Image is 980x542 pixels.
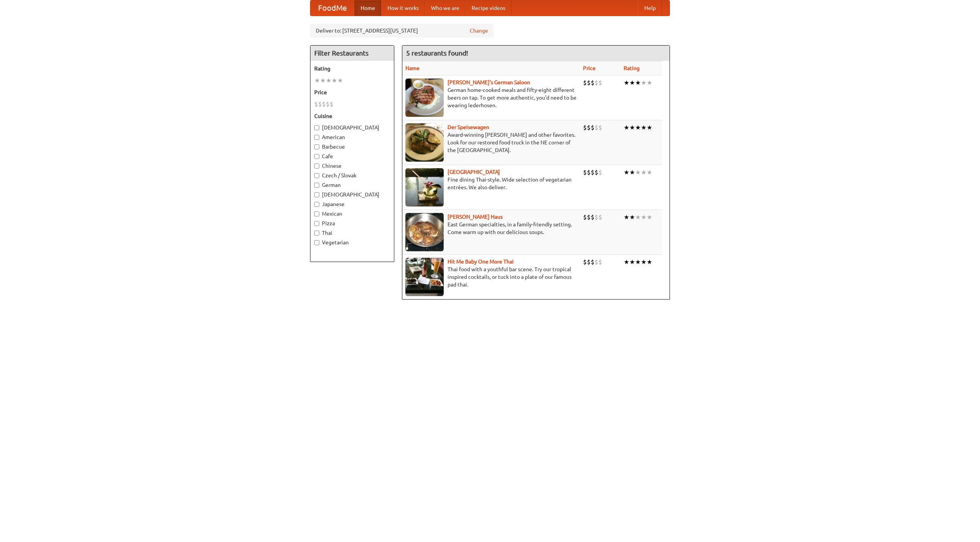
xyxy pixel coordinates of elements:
li: ★ [314,76,320,85]
li: ★ [629,213,635,221]
h4: Filter Restaurants [310,46,394,61]
li: ★ [635,213,641,221]
input: American [314,135,319,140]
li: $ [598,258,602,266]
img: esthers.jpg [405,79,444,117]
li: $ [587,168,591,177]
p: East German specialties, in a family-friendly setting. Come warm up with our delicious soups. [405,221,577,236]
img: speisewagen.jpg [405,123,444,162]
input: Thai [314,231,319,236]
a: Hit Me Baby One More Thai [448,259,514,265]
label: Japanese [314,200,390,208]
li: $ [583,79,587,87]
a: Price [583,65,596,71]
li: $ [595,79,598,87]
a: Rating [624,65,640,71]
a: Name [405,65,420,71]
li: $ [587,213,591,221]
label: Pizza [314,219,390,227]
a: Der Speisewagen [448,124,489,130]
li: ★ [624,123,629,132]
label: [DEMOGRAPHIC_DATA] [314,191,390,198]
a: FoodMe [310,0,354,16]
li: ★ [337,76,343,85]
label: Barbecue [314,143,390,151]
h5: Cuisine [314,112,390,120]
li: ★ [624,79,629,87]
input: Cafe [314,154,319,159]
a: How it works [381,0,425,16]
li: $ [318,100,322,108]
img: kohlhaus.jpg [405,213,444,251]
label: Czech / Slovak [314,172,390,179]
a: Change [470,27,488,34]
li: ★ [629,123,635,132]
li: $ [591,213,595,221]
li: $ [591,168,595,177]
a: Help [638,0,662,16]
label: Vegetarian [314,239,390,246]
li: ★ [641,168,647,177]
li: ★ [326,76,332,85]
li: $ [583,123,587,132]
input: Barbecue [314,144,319,149]
a: [PERSON_NAME] Haus [448,214,503,220]
label: Thai [314,229,390,237]
a: Home [354,0,381,16]
label: German [314,181,390,189]
li: ★ [629,79,635,87]
li: ★ [647,213,652,221]
li: $ [598,168,602,177]
li: $ [591,79,595,87]
li: ★ [641,258,647,266]
li: ★ [647,79,652,87]
p: German home-cooked meals and fifty-eight different beers on tap. To get more authentic, you'd nee... [405,86,577,109]
li: ★ [647,123,652,132]
p: Thai food with a youthful bar scene. Try our tropical inspired cocktails, or tuck into a plate of... [405,265,577,288]
li: $ [591,123,595,132]
li: ★ [332,76,337,85]
input: [DEMOGRAPHIC_DATA] [314,125,319,130]
li: ★ [635,79,641,87]
h5: Price [314,88,390,96]
li: ★ [629,168,635,177]
li: ★ [624,168,629,177]
input: Japanese [314,202,319,207]
ng-pluralize: 5 restaurants found! [406,49,468,57]
li: ★ [635,258,641,266]
label: Mexican [314,210,390,218]
li: $ [595,123,598,132]
li: $ [595,213,598,221]
li: $ [587,79,591,87]
li: ★ [641,213,647,221]
li: $ [598,123,602,132]
li: $ [587,258,591,266]
input: [DEMOGRAPHIC_DATA] [314,192,319,197]
li: $ [326,100,330,108]
li: $ [595,168,598,177]
p: Fine dining Thai-style. Wide selection of vegetarian entrées. We also deliver. [405,176,577,191]
a: [GEOGRAPHIC_DATA] [448,169,500,175]
input: German [314,183,319,188]
li: $ [583,258,587,266]
li: ★ [629,258,635,266]
p: Award-winning [PERSON_NAME] and other favorites. Look for our restored food truck in the NE corne... [405,131,577,154]
li: ★ [635,168,641,177]
a: [PERSON_NAME]'s German Saloon [448,79,530,85]
li: ★ [624,213,629,221]
li: ★ [647,168,652,177]
img: satay.jpg [405,168,444,206]
label: American [314,133,390,141]
li: ★ [635,123,641,132]
li: $ [583,213,587,221]
li: $ [330,100,333,108]
div: Deliver to: [STREET_ADDRESS][US_STATE] [310,24,494,38]
li: $ [598,79,602,87]
li: $ [314,100,318,108]
li: $ [591,258,595,266]
label: Cafe [314,152,390,160]
a: Who we are [425,0,465,16]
